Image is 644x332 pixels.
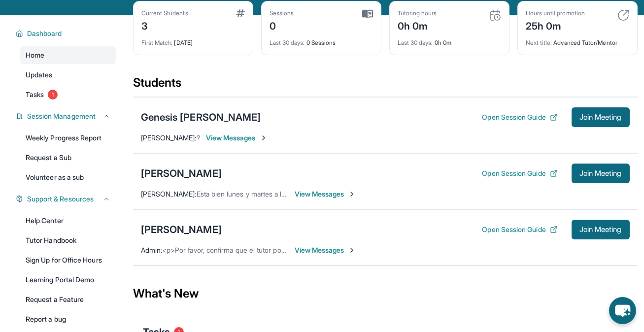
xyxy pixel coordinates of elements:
span: First Match : [141,39,173,46]
a: Updates [20,66,116,84]
span: Support & Resources [27,194,94,204]
a: Report a bug [20,310,116,328]
button: chat-button [609,297,636,324]
span: View Messages [206,133,268,143]
span: View Messages [295,245,356,255]
span: Tasks [26,90,44,100]
a: Tutor Handbook [20,232,116,249]
span: 1 [48,90,58,100]
button: Support & Resources [23,194,110,204]
button: Join Meeting [572,220,630,239]
div: [PERSON_NAME] [141,223,222,236]
div: 3 [141,17,188,33]
img: card [617,9,629,21]
button: Dashboard [23,29,110,38]
a: Request a Feature [20,291,116,308]
a: Learning Portal Demo [20,271,116,289]
button: Join Meeting [572,107,630,127]
span: [PERSON_NAME] : [141,190,197,198]
div: [PERSON_NAME] [141,166,222,180]
div: Sessions [270,9,294,17]
span: View Messages [295,189,356,199]
span: Last 30 days : [398,39,433,46]
img: Chevron-Right [348,190,356,198]
img: Chevron-Right [260,134,268,142]
div: What's New [133,272,638,315]
span: ? [197,133,200,142]
a: Volunteer as a sub [20,168,116,186]
div: 0 [270,17,294,33]
div: 0 Sessions [270,33,373,47]
div: 25h 0m [526,17,585,33]
span: Session Management [27,111,96,121]
a: Request a Sub [20,149,116,166]
span: Join Meeting [579,114,622,120]
img: card [236,9,245,17]
img: card [489,9,501,21]
div: Students [133,75,638,97]
span: Join Meeting [579,227,622,232]
a: Tasks1 [20,86,116,103]
div: 0h 0m [398,33,501,47]
span: Esta bien lunes y martes a las 7pm [197,190,304,198]
div: Genesis [PERSON_NAME] [141,110,261,124]
button: Open Session Guide [482,168,557,178]
img: card [362,9,373,18]
span: Last 30 days : [270,39,305,46]
button: Session Management [23,111,110,121]
span: [PERSON_NAME] : [141,133,197,142]
div: [DATE] [141,33,245,47]
div: Current Students [141,9,188,17]
a: Sign Up for Office Hours [20,251,116,269]
button: Open Session Guide [482,225,557,234]
span: Admin : [141,246,162,254]
span: Join Meeting [579,170,622,176]
div: Hours until promotion [526,9,585,17]
span: Dashboard [27,29,62,38]
a: Help Center [20,212,116,230]
span: <p>Por favor, confirma que el tutor podrá asistir a tu primera hora de reunión asignada antes de ... [162,246,527,254]
button: Open Session Guide [482,112,557,122]
a: Home [20,46,116,64]
div: Advanced Tutor/Mentor [526,33,629,47]
span: Home [26,50,44,60]
button: Join Meeting [572,164,630,183]
a: Weekly Progress Report [20,129,116,147]
span: Next title : [526,39,552,46]
div: Tutoring hours [398,9,437,17]
div: 0h 0m [398,17,437,33]
img: Chevron-Right [348,246,356,254]
span: Updates [26,70,53,80]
